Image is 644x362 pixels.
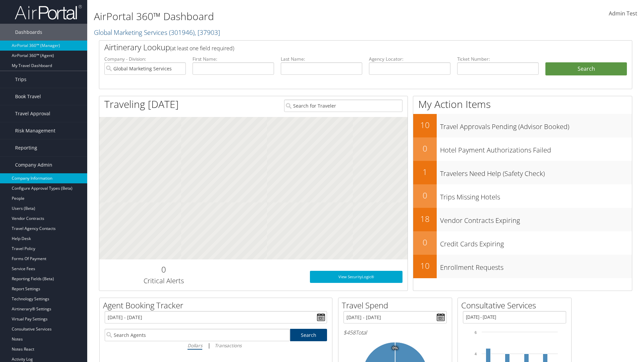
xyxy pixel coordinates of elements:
h3: Vendor Contracts Expiring [440,213,632,225]
div: | [105,341,327,350]
h2: 0 [413,190,437,201]
span: Risk Management [15,122,55,139]
a: 0Credit Cards Expiring [413,231,632,255]
a: 1Travelers Need Help (Safety Check) [413,161,632,184]
span: Reporting [15,139,37,156]
h2: Agent Booking Tracker [103,300,332,311]
span: $458 [343,329,356,336]
a: View SecurityLogic® [310,271,402,283]
h2: 10 [413,119,437,131]
label: Ticket Number: [457,56,539,62]
label: First Name: [193,56,274,62]
span: , [ 37903 ] [195,28,220,37]
h3: Travel Approvals Pending (Advisor Booked) [440,119,632,131]
h2: 0 [104,264,223,275]
h2: 18 [413,213,437,225]
a: 10Travel Approvals Pending (Advisor Booked) [413,114,632,137]
h3: Hotel Payment Authorizations Failed [440,142,632,155]
a: 18Vendor Contracts Expiring [413,208,632,231]
h2: 0 [413,237,437,248]
h6: Total [343,329,447,336]
h2: Travel Spend [342,300,452,311]
h2: 10 [413,260,437,271]
button: Search [545,62,627,76]
a: 0Trips Missing Hotels [413,184,632,208]
h1: My Action Items [413,97,632,111]
a: Admin Test [609,3,637,24]
label: Company - Division: [104,56,186,62]
h3: Credit Cards Expiring [440,236,632,249]
h3: Enrollment Requests [440,259,632,272]
input: Search for Traveler [284,100,402,112]
a: 10Enrollment Requests [413,255,632,278]
span: (at least one field required) [170,45,234,52]
span: Dashboards [15,24,42,41]
a: Global Marketing Services [94,28,220,37]
input: Search Agents [105,329,290,341]
a: Search [290,329,327,341]
h3: Travelers Need Help (Safety Check) [440,166,632,178]
span: Company Admin [15,157,52,173]
span: Trips [15,71,26,88]
label: Agency Locator: [369,56,450,62]
img: airportal-logo.png [15,4,82,20]
i: Dollars [187,342,202,349]
span: Book Travel [15,88,41,105]
h1: AirPortal 360™ Dashboard [94,9,456,23]
i: Transactions [215,342,241,349]
tspan: 6 [475,330,477,335]
h2: 1 [413,166,437,178]
span: Travel Approval [15,105,50,122]
tspan: 4 [475,352,477,356]
h2: Consultative Services [461,300,571,311]
tspan: 0% [392,346,398,350]
h3: Trips Missing Hotels [440,189,632,202]
a: 0Hotel Payment Authorizations Failed [413,137,632,161]
label: Last Name: [281,56,362,62]
h2: Airtinerary Lookup [104,42,583,53]
h2: 0 [413,143,437,154]
h1: Traveling [DATE] [104,97,179,111]
span: Admin Test [609,10,637,17]
h3: Critical Alerts [104,276,223,286]
span: ( 301946 ) [169,28,195,37]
